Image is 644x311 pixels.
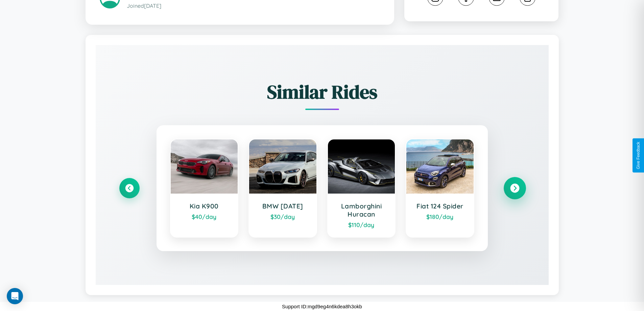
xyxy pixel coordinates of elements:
a: Kia K900$40/day [170,139,239,238]
h2: Similar Rides [119,79,525,105]
div: $ 40 /day [177,213,231,220]
h3: Fiat 124 Spider [413,202,467,210]
div: $ 180 /day [413,213,467,220]
a: Fiat 124 Spider$180/day [406,139,474,238]
a: Lamborghini Huracan$110/day [327,139,396,238]
div: $ 30 /day [256,213,310,220]
h3: Kia K900 [177,202,231,210]
div: $ 110 /day [335,221,388,228]
p: Support ID: mgd9eg4n6kdea8h3okb [282,302,362,311]
h3: Lamborghini Huracan [335,202,388,218]
div: Give Feedback [636,142,641,169]
h3: BMW [DATE] [256,202,310,210]
a: BMW [DATE]$30/day [248,139,317,238]
div: Open Intercom Messenger [7,288,23,304]
p: Joined [DATE] [127,1,380,11]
